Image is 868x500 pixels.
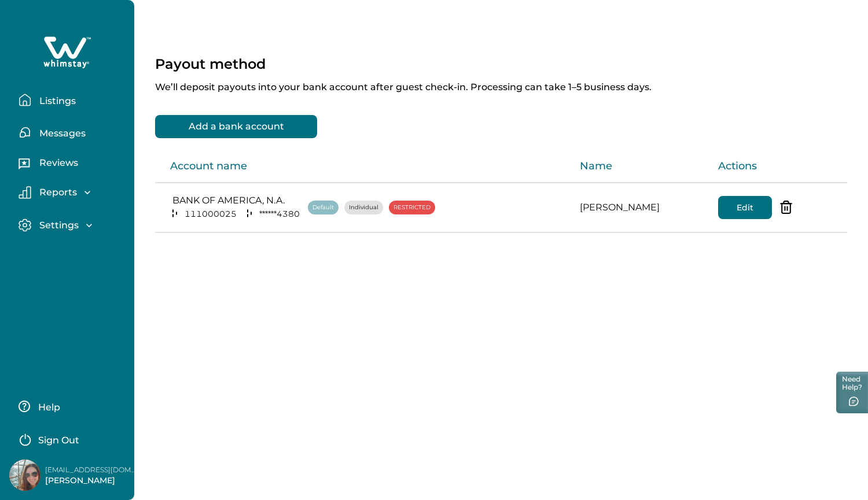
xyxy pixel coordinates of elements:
button: Settings [19,218,125,232]
p: Listings [36,95,76,107]
p: Default [312,202,334,213]
p: 111000025 [182,209,239,220]
th: Name [571,150,709,183]
button: Add a bank account [155,115,317,138]
th: Actions [709,150,847,183]
button: Reviews [19,153,125,176]
p: BANK OF AMERICA, N.A. [170,195,302,206]
p: [EMAIL_ADDRESS][DOMAIN_NAME] [45,464,138,476]
p: Reports [36,187,77,198]
button: Reports [19,186,125,199]
p: Reviews [36,157,78,169]
p: Individual [349,202,378,213]
p: Sign Out [38,435,79,446]
button: Messages [19,121,125,144]
p: We’ll deposit payouts into your bank account after guest check-in. Processing can take 1–5 busine... [155,72,847,93]
p: Help [35,402,60,413]
p: Settings [36,220,79,231]
button: Edit [718,196,772,219]
button: Listings [19,88,125,112]
th: Account name [155,150,571,183]
td: [PERSON_NAME] [571,183,709,232]
button: delete-acc [775,196,798,219]
img: Whimstay Host [9,460,41,491]
p: Payout method [155,55,266,72]
p: [PERSON_NAME] [45,475,138,487]
p: Messages [36,128,86,139]
button: Help [19,395,121,418]
p: RESTRICTED [393,202,431,213]
button: Sign Out [19,427,121,450]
